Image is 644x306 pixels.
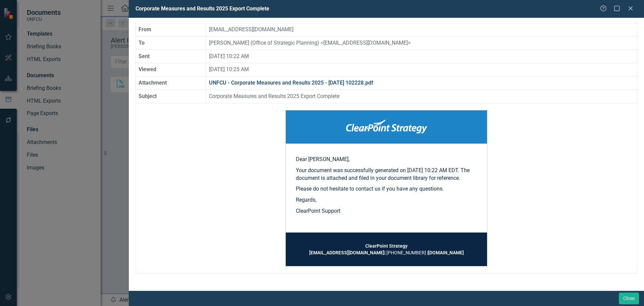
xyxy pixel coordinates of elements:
td: Corporate Measures and Results 2025 Export Complete [206,90,637,103]
td: | [PHONE_NUMBER] | [296,243,477,256]
strong: ClearPoint Strategy [365,243,408,249]
a: [EMAIL_ADDRESS][DOMAIN_NAME] [309,250,384,255]
p: Dear [PERSON_NAME], [296,156,477,163]
span: < [321,40,323,46]
th: Sent [136,50,206,63]
th: Attachment [136,76,206,90]
th: Subject [136,90,206,103]
th: From [136,23,206,36]
td: [EMAIL_ADDRESS][DOMAIN_NAME] [206,23,637,36]
th: Viewed [136,63,206,76]
button: Close [619,293,639,304]
span: Corporate Measures and Results 2025 Export Complete [136,5,269,12]
td: [PERSON_NAME] (Office of Strategic Planning) [EMAIL_ADDRESS][DOMAIN_NAME] [206,36,637,50]
p: Your document was successfully generated on [DATE] 10:22 AM EDT. The document is attached and fil... [296,167,477,182]
span: > [408,40,411,46]
p: Regards, [296,196,477,204]
p: Please do not hesitate to contact us if you have any questions. [296,185,477,193]
td: [DATE] 10:22 AM [206,50,637,63]
td: [DATE] 10:25 AM [206,63,637,76]
img: ClearPoint Strategy [346,120,427,134]
a: UNFCU - Corporate Measures and Results 2025 - [DATE] 102228.pdf [209,80,373,86]
a: [DOMAIN_NAME] [428,250,464,255]
p: ClearPoint Support [296,207,477,215]
th: To [136,36,206,50]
